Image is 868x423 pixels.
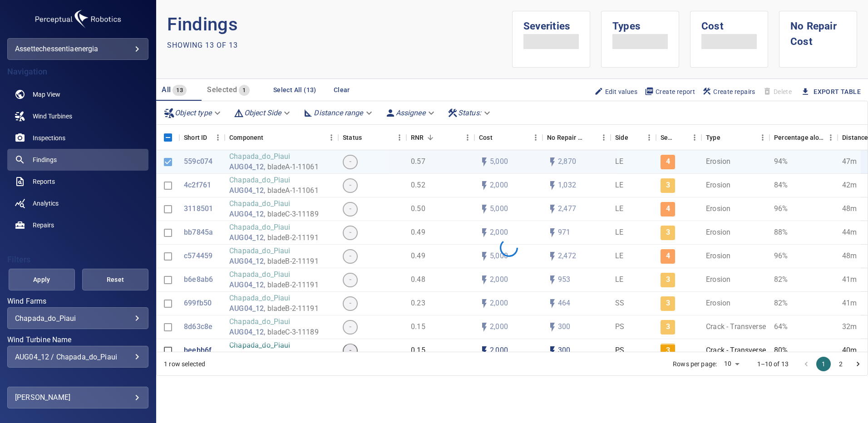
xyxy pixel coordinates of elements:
button: Menu [688,131,701,144]
div: 10 [720,357,742,370]
button: Sort [493,131,505,144]
span: Edit values [594,87,637,97]
button: page 1 [816,357,831,371]
div: Wind Turbine Name [7,346,148,368]
button: Go to next page [851,357,865,371]
p: 0.15 [411,345,425,356]
span: Apply [20,274,64,285]
button: Edit values [591,84,641,99]
img: assettechessentiaenergia-logo [33,7,123,31]
span: - [344,345,357,356]
div: Component [229,125,263,150]
div: Projected additional costs incurred by waiting 1 year to repair. This is a function of possible i... [547,125,584,150]
button: Sort [362,131,375,144]
div: Type [706,125,720,150]
div: The base labour and equipment costs to repair the finding. Does not include the loss of productio... [479,125,493,150]
div: No Repair Cost [542,125,611,150]
a: reports noActive [7,171,148,192]
button: Select All (13) [270,82,320,98]
div: Short ID [179,125,225,150]
button: Reset [82,269,148,290]
em: Status : [458,108,481,117]
em: Object type [175,108,212,117]
div: 1 row selected [164,359,205,369]
p: Chapada_do_Piaui [229,340,319,351]
button: Sort [424,131,437,144]
button: Menu [529,131,542,144]
a: Export Table [814,86,861,98]
h1: No Repair Cost [790,11,846,49]
span: Wind Turbines [33,112,72,121]
a: windturbines noActive [7,105,148,127]
span: Findings [33,155,57,164]
h1: Types [612,11,668,34]
p: 40m [842,345,857,356]
span: Analytics [33,199,59,208]
h4: Filters [7,255,148,264]
button: Menu [211,131,225,144]
p: 1–10 of 13 [757,359,789,369]
label: Wind Farms [7,298,148,305]
button: Sort [264,131,276,144]
button: Menu [393,131,406,144]
div: RNR [406,125,474,150]
button: Go to page 2 [833,357,848,371]
button: Clear [327,82,356,98]
button: Apply [9,269,75,290]
div: Assignee [381,105,440,121]
span: 1 [239,85,249,96]
a: repairs noActive [7,214,148,236]
p: Findings [167,11,512,38]
div: Status [343,125,362,150]
p: Crack - Transverse [706,345,766,356]
button: Menu [756,131,769,144]
svg: Auto cost [479,345,490,356]
button: Menu [325,131,338,144]
p: 80% [774,345,788,356]
button: Export Table [795,84,868,100]
em: Assignee [396,108,425,117]
a: inspections noActive [7,127,148,149]
p: PS [615,345,624,356]
span: Repairs [33,221,54,230]
p: 2,000 [490,345,508,356]
div: AUG04_12 / Chapada_do_Piaui [15,353,141,361]
a: AUG04_12 [229,351,264,361]
div: Repair Now Ratio: The ratio of the additional incurred cost of repair in 1 year and the cost of r... [411,125,424,150]
span: Create repairs [702,87,755,97]
button: Create report [641,84,699,99]
h1: Severities [523,11,579,34]
h4: Navigation [7,67,148,76]
div: assettechessentiaenergia [15,42,141,56]
span: 13 [173,85,187,96]
p: , bladeA-1-11061 [264,351,318,361]
label: Wind Turbine Name [7,336,148,344]
div: Cost [474,125,542,150]
div: Status [338,125,406,150]
h1: Cost [701,11,757,34]
div: Short ID [184,125,207,150]
nav: pagination navigation [798,357,867,371]
button: Create repairs [699,84,759,99]
div: [PERSON_NAME] [15,390,141,405]
div: Wind Farms [7,307,148,329]
span: Inspections [33,133,65,143]
div: Percentage along [769,125,838,150]
em: Object Side [244,108,281,117]
span: All [162,85,171,94]
button: Menu [597,131,611,144]
p: Rows per page: [673,359,717,369]
div: Component [225,125,338,150]
span: Reset [94,274,137,285]
span: Reports [33,177,55,186]
div: Severity [656,125,701,150]
div: Status: [444,105,496,121]
div: Side [615,125,628,150]
a: beebb6f [184,345,212,356]
button: Menu [642,131,656,144]
button: Sort [584,131,597,144]
a: findings active [7,149,148,171]
button: Menu [461,131,474,144]
div: Chapada_do_Piaui [15,314,141,323]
